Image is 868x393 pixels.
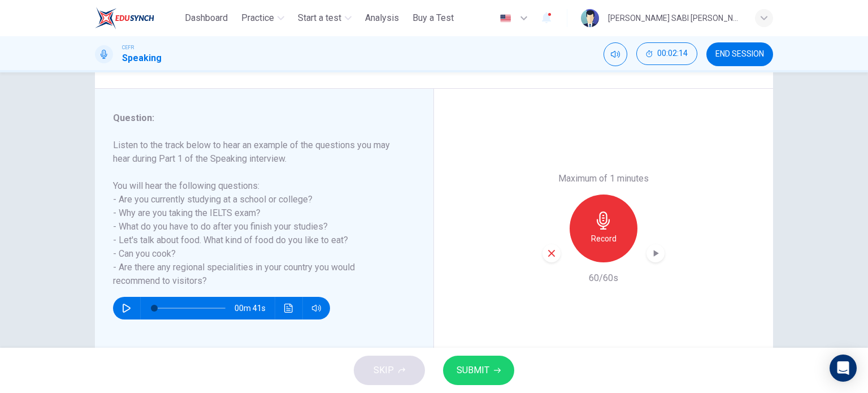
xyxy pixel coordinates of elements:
span: Analysis [365,11,399,25]
button: Analysis [361,8,403,28]
button: Start a test [293,8,356,28]
img: ELTC logo [95,7,154,29]
div: Hide [636,42,697,66]
span: Buy a Test [413,11,454,25]
span: Dashboard [185,11,228,25]
button: Dashboard [180,8,232,28]
button: Click to see the audio transcription [280,297,298,319]
h6: Question : [113,111,402,125]
button: Buy a Test [408,8,458,28]
span: SUBMIT [457,362,489,378]
h1: Speaking [122,51,162,65]
span: 00m 41s [235,297,275,319]
img: en [498,14,513,23]
span: Start a test [298,11,341,25]
h6: 60/60s [589,271,618,285]
button: Record [570,195,637,262]
button: END SESSION [706,42,773,66]
span: 00:02:14 [657,49,688,58]
button: 00:02:14 [636,42,697,65]
button: Practice [237,8,289,28]
div: Open Intercom Messenger [830,355,857,382]
div: [PERSON_NAME] SABI [PERSON_NAME] [608,11,741,25]
h6: Maximum of 1 minutes [558,172,649,185]
span: Practice [241,11,274,25]
img: Profile picture [581,9,599,27]
button: SUBMIT [443,356,514,385]
div: Mute [604,42,627,66]
span: CEFR [122,44,134,51]
h6: Record [591,232,617,245]
a: ELTC logo [95,7,180,29]
span: END SESSION [715,50,764,59]
h6: Listen to the track below to hear an example of the questions you may hear during Part 1 of the S... [113,139,402,288]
